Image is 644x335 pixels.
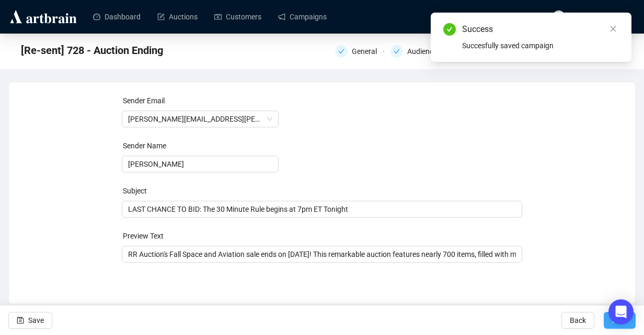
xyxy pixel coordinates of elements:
div: Subject [123,185,524,197]
span: close [609,25,617,33]
button: Back [561,312,594,329]
div: Preview Text [123,230,524,242]
a: Customers [214,3,261,30]
button: Next [604,312,636,329]
a: Campaigns [278,3,327,30]
span: save [17,317,24,324]
div: General [335,45,384,58]
button: Save [8,312,52,329]
span: check [394,48,400,55]
label: Sender Email [123,96,165,105]
div: Audience [407,45,443,58]
a: Close [607,23,619,35]
div: Succesfully saved campaign [462,40,619,51]
span: [Re-sent] 728 - Auction Ending [21,42,163,59]
a: Dashboard [93,3,141,30]
span: Save [28,306,44,335]
span: Bob.Eaton@rrauction.com [128,111,272,127]
span: SC [555,12,562,21]
div: Success [462,23,619,36]
a: Auctions [157,3,198,30]
div: Open Intercom Messenger [608,299,634,325]
span: check-circle [443,23,456,36]
img: logo [8,8,78,25]
span: check [338,48,344,55]
label: Sender Name [123,142,166,150]
div: Audience [390,45,440,58]
span: Back [570,306,586,335]
div: General [352,45,383,58]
